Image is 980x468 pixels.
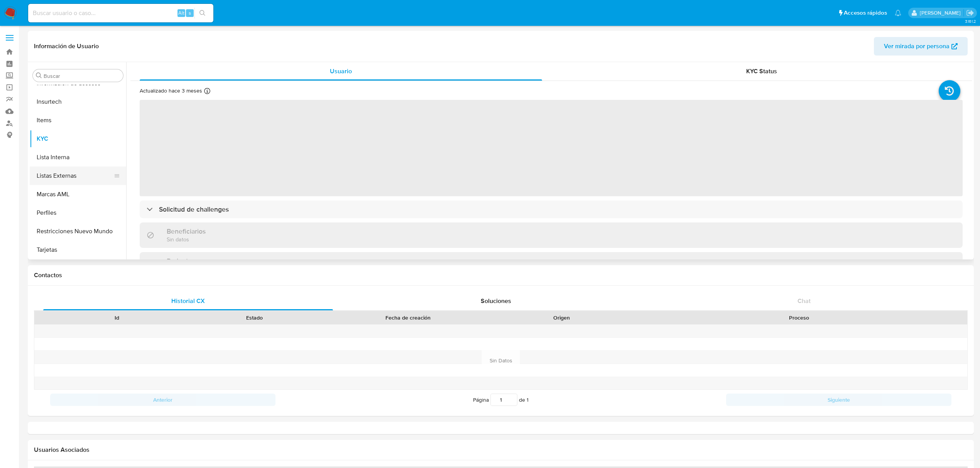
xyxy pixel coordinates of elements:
[171,296,205,305] span: Historial CX
[30,167,120,185] button: Listas Externas
[330,67,352,76] span: Usuario
[844,9,887,17] span: Accesos rápidos
[30,93,126,111] button: Insurtech
[726,394,951,406] button: Siguiente
[884,37,950,56] span: Ver mirada por persona
[498,314,625,322] div: Origen
[30,204,126,222] button: Perfiles
[30,241,126,259] button: Tarjetas
[178,9,184,17] span: Alt
[50,394,275,406] button: Anterior
[30,111,126,130] button: Items
[34,271,968,279] h1: Contactos
[34,446,968,454] h2: Usuarios Asociados
[329,314,487,322] div: Fecha de creación
[159,205,229,214] h3: Solicitud de challenges
[140,87,202,94] p: Actualizado hace 3 meses
[140,222,963,247] div: BeneficiariosSin datos
[53,314,180,322] div: Id
[920,9,963,17] p: aline.magdaleno@mercadolibre.com
[895,10,901,16] a: Notificaciones
[140,252,963,277] div: Parientes
[481,296,511,305] span: Soluciones
[30,130,126,148] button: KYC
[874,37,968,56] button: Ver mirada por persona
[44,72,120,79] input: Buscar
[966,9,974,17] a: Salir
[189,9,191,17] span: s
[167,236,206,243] p: Sin datos
[191,314,318,322] div: Estado
[746,67,777,76] span: KYC Status
[473,394,529,406] span: Página de
[34,42,99,50] h1: Información de Usuario
[167,227,206,236] h3: Beneficiarios
[30,148,126,167] button: Lista Interna
[36,72,42,79] button: Buscar
[140,200,963,218] div: Solicitud de challenges
[527,396,529,404] span: 1
[636,314,962,322] div: Proceso
[167,257,195,265] h3: Parientes
[194,8,210,19] button: search-icon
[30,185,126,204] button: Marcas AML
[28,8,213,18] input: Buscar usuario o caso...
[798,296,811,305] span: Chat
[30,222,126,241] button: Restricciones Nuevo Mundo
[140,100,963,196] span: ‌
